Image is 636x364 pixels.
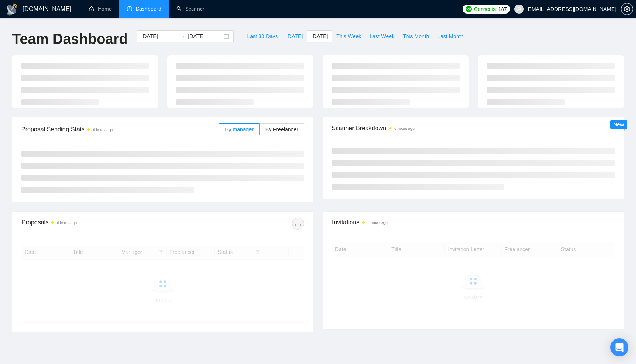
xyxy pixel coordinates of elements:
[141,32,176,40] input: Start date
[311,32,328,40] span: [DATE]
[282,30,307,42] button: [DATE]
[516,6,522,12] span: user
[437,32,463,40] span: Last Month
[188,32,222,40] input: End date
[394,126,415,131] time: 6 hours ago
[22,218,163,230] div: Proposals
[474,5,497,13] span: Connects:
[136,6,161,12] span: Dashboard
[433,30,468,42] button: Last Month
[225,126,253,132] span: By manager
[243,30,282,42] button: Last 30 Days
[93,128,113,132] time: 6 hours ago
[286,32,303,40] span: [DATE]
[12,30,128,48] h1: Team Dashboard
[307,30,332,42] button: [DATE]
[403,32,429,40] span: This Month
[6,3,18,16] img: logo
[466,6,472,12] img: upwork-logo.png
[621,3,633,15] button: setting
[613,121,624,128] span: New
[369,32,394,40] span: Last Week
[498,5,507,13] span: 187
[368,221,388,225] time: 6 hours ago
[57,221,77,225] time: 6 hours ago
[21,124,219,134] span: Proposal Sending Stats
[265,126,298,132] span: By Freelancer
[89,6,112,12] a: homeHome
[247,32,278,40] span: Last 30 Days
[332,218,614,227] span: Invitations
[610,338,628,356] div: Open Intercom Messenger
[176,6,204,12] a: searchScanner
[365,30,399,42] button: Last Week
[127,6,132,11] span: dashboard
[332,30,365,42] button: This Week
[332,123,615,133] span: Scanner Breakdown
[399,30,433,42] button: This Month
[179,33,185,39] span: to
[621,6,633,12] span: setting
[179,33,185,39] span: swap-right
[621,6,633,12] a: setting
[336,32,361,40] span: This Week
